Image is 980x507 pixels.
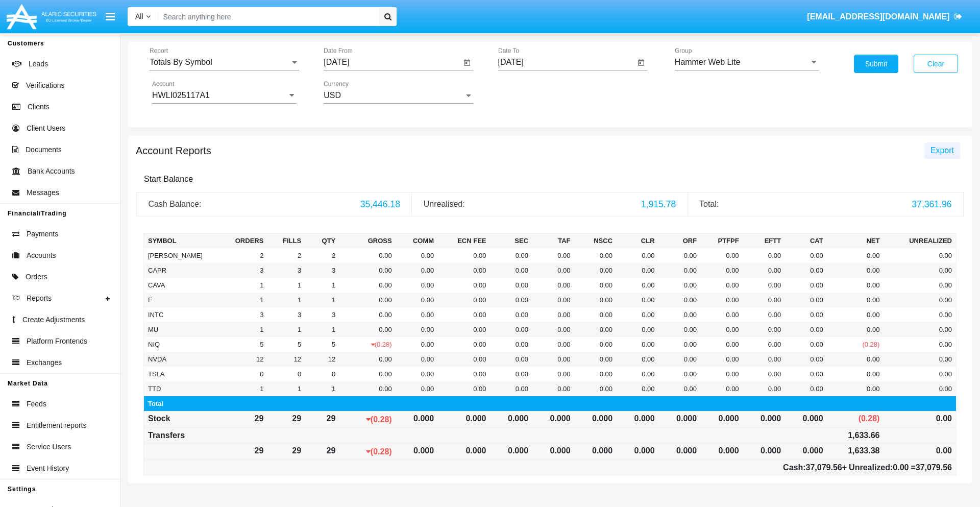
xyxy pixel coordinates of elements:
[701,352,743,367] td: 0.00
[396,293,438,307] td: 0.00
[339,352,396,367] td: 0.00
[158,7,376,26] input: Search
[144,427,216,443] td: Transfers
[575,367,617,381] td: 0.00
[916,463,952,472] span: 37,079.56
[659,381,701,396] td: 0.00
[884,352,956,367] td: 0.00
[785,278,827,293] td: 0.00
[617,443,659,460] td: 0.000
[743,233,786,248] th: EFTT
[743,278,786,293] td: 0.00
[701,443,743,460] td: 0.000
[305,352,339,367] td: 12
[216,381,267,396] td: 1
[617,293,659,307] td: 0.00
[575,307,617,322] td: 0.00
[617,307,659,322] td: 0.00
[884,278,956,293] td: 0.00
[701,248,743,263] td: 0.00
[461,57,473,69] button: Open calendar
[28,166,75,177] span: Bank Accounts
[659,278,701,293] td: 0.00
[743,248,786,263] td: 0.00
[806,463,842,472] span: 37,079.56
[701,293,743,307] td: 0.00
[659,337,701,352] td: 0.00
[617,248,659,263] td: 0.00
[659,367,701,381] td: 0.00
[396,233,438,248] th: Comm
[785,411,827,428] td: 0.000
[27,463,69,474] span: Event History
[491,233,533,248] th: SEC
[617,263,659,278] td: 0.00
[575,278,617,293] td: 0.00
[659,322,701,337] td: 0.00
[491,322,533,337] td: 0.00
[339,443,396,460] td: (0.28)
[438,293,490,307] td: 0.00
[27,229,58,239] span: Payments
[396,381,438,396] td: 0.00
[575,381,617,396] td: 0.00
[532,307,575,322] td: 0.00
[396,443,438,460] td: 0.000
[491,307,533,322] td: 0.00
[930,146,954,155] span: Export
[144,278,216,293] td: CAVA
[575,293,617,307] td: 0.00
[5,2,98,32] img: Logo image
[617,411,659,428] td: 0.000
[884,367,956,381] td: 0.00
[144,248,216,263] td: [PERSON_NAME]
[785,367,827,381] td: 0.00
[305,248,339,263] td: 2
[783,463,847,472] span: Cash: +
[491,337,533,352] td: 0.00
[575,322,617,337] td: 0.00
[267,337,305,352] td: 5
[659,352,701,367] td: 0.00
[914,55,958,73] button: Clear
[144,337,216,352] td: NIQ
[491,248,533,263] td: 0.00
[785,443,827,460] td: 0.000
[575,411,617,428] td: 0.000
[267,263,305,278] td: 3
[339,411,396,428] td: (0.28)
[827,233,884,248] th: Net
[785,307,827,322] td: 0.00
[785,263,827,278] td: 0.00
[743,337,786,352] td: 0.00
[216,337,267,352] td: 5
[396,367,438,381] td: 0.00
[144,352,216,367] td: NVDA
[532,337,575,352] td: 0.00
[911,463,952,472] span: =
[216,411,267,428] td: 29
[491,263,533,278] td: 0.00
[491,278,533,293] td: 0.00
[438,322,490,337] td: 0.00
[785,381,827,396] td: 0.00
[27,420,87,431] span: Entitlement reports
[701,307,743,322] td: 0.00
[438,411,490,428] td: 0.000
[339,337,396,352] td: (0.28)
[575,352,617,367] td: 0.00
[617,322,659,337] td: 0.00
[617,337,659,352] td: 0.00
[144,293,216,307] td: F
[827,278,884,293] td: 0.00
[743,307,786,322] td: 0.00
[424,198,633,210] div: Unrealised:
[305,381,339,396] td: 1
[396,411,438,428] td: 0.000
[491,293,533,307] td: 0.00
[491,411,533,428] td: 0.000
[27,250,56,261] span: Accounts
[339,293,396,307] td: 0.00
[532,367,575,381] td: 0.00
[884,233,956,248] th: Unrealized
